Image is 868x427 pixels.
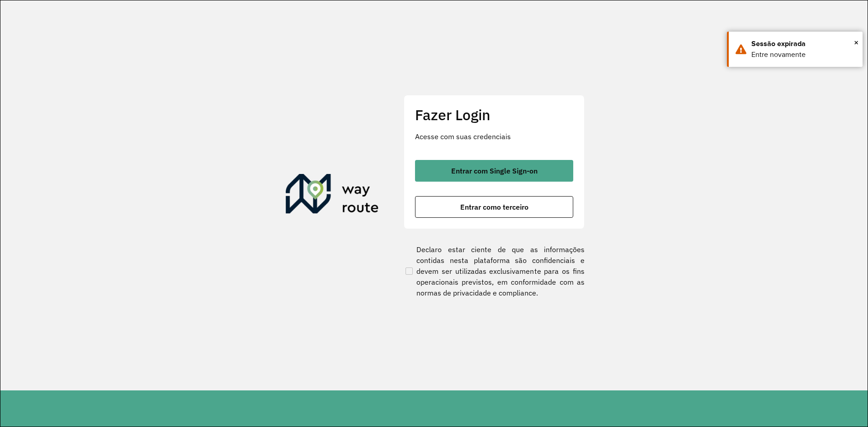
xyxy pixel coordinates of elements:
[404,244,585,298] label: Declaro estar ciente de que as informações contidas nesta plataforma são confidenciais e devem se...
[415,196,573,218] button: button
[415,106,573,123] h2: Fazer Login
[415,131,573,142] p: Acesse com suas credenciais
[451,167,538,174] span: Entrar com Single Sign-on
[854,36,859,49] span: ×
[751,49,856,60] div: Entre novamente
[286,174,379,217] img: Roteirizador AmbevTech
[854,36,859,49] button: Close
[751,38,856,49] div: Sessão expirada
[460,203,528,211] span: Entrar como terceiro
[415,160,573,182] button: button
